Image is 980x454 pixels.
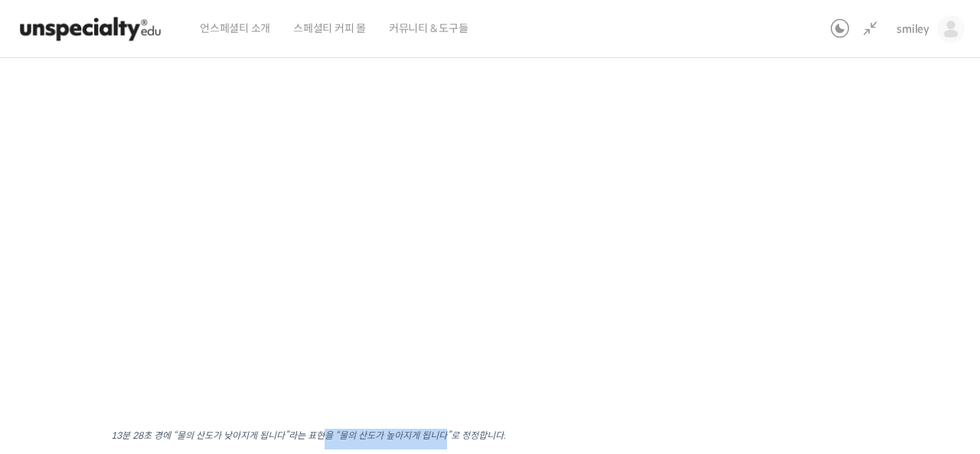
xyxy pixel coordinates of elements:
[140,351,158,363] span: 대화
[198,327,294,365] a: 설정
[111,430,506,441] sup: 13분 28초 경에 “물의 산도가 낮아지게 됩니다”라는 표현을 “물의 산도가 높아지게 됩니다”로 정정합니다.
[237,350,255,362] span: 설정
[101,327,198,365] a: 대화
[897,22,929,36] span: smiley
[5,327,101,365] a: 홈
[48,350,57,362] span: 홈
